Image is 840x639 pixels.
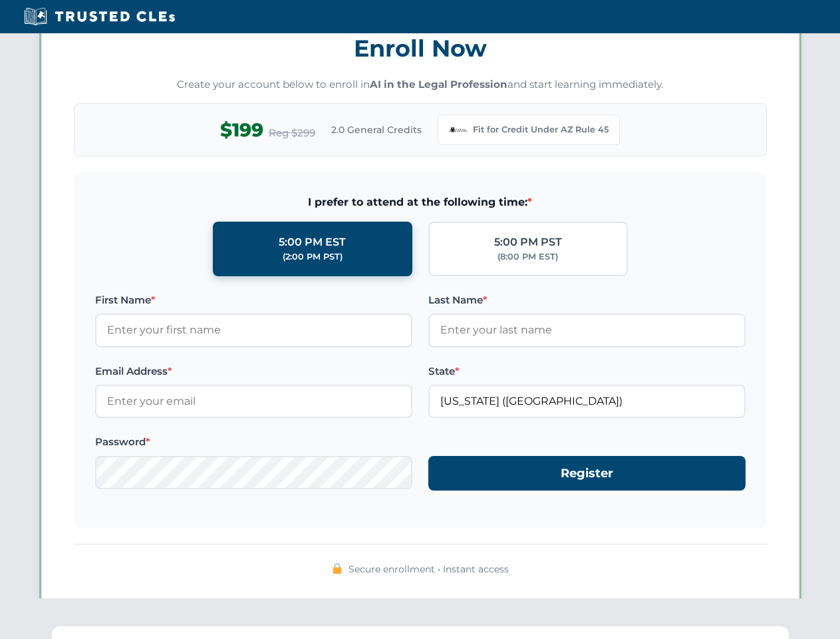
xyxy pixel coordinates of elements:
[20,7,179,27] img: Trusted CLEs
[95,363,412,379] label: Email Address
[497,250,558,264] div: (8:00 PM EST)
[95,385,412,418] input: Enter your email
[74,77,767,93] p: Create your account below to enroll in and start learning immediately.
[449,120,468,139] img: Arizona Bar
[332,563,343,574] img: 🔒
[220,115,263,145] span: $199
[349,562,509,576] span: Secure enrollment • Instant access
[428,363,746,379] label: State
[95,434,412,450] label: Password
[428,456,746,491] button: Register
[331,122,422,137] span: 2.0 General Credits
[428,385,746,418] input: Arizona (AZ)
[269,125,315,141] span: Reg $299
[473,123,609,136] span: Fit for Credit Under AZ Rule 45
[95,314,412,347] input: Enter your first name
[494,234,562,251] div: 5:00 PM PST
[428,292,746,308] label: Last Name
[95,292,412,308] label: First Name
[370,78,507,91] strong: AI in the Legal Profession
[279,234,346,251] div: 5:00 PM EST
[74,27,767,69] h3: Enroll Now
[428,314,746,347] input: Enter your last name
[95,194,746,211] span: I prefer to attend at the following time:
[283,250,343,264] div: (2:00 PM PST)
